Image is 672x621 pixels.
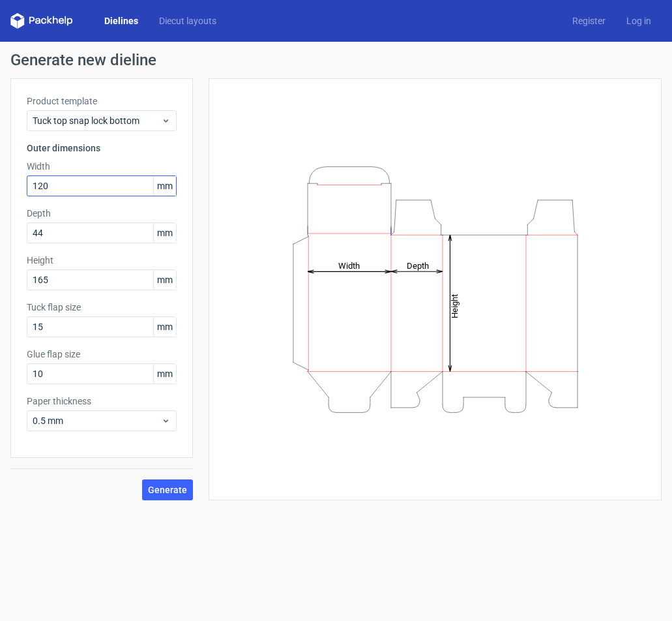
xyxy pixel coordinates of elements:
span: mm [153,176,176,196]
a: Register [562,14,616,27]
label: Product template [27,95,177,108]
span: Tuck top snap lock bottom [33,114,161,127]
span: mm [153,270,176,290]
label: Paper thickness [27,395,177,408]
h3: Outer dimensions [27,142,177,155]
tspan: Width [338,260,359,270]
span: mm [153,364,176,384]
a: Diecut layouts [149,14,227,27]
h1: Generate new dieline [10,52,662,68]
tspan: Depth [407,260,429,270]
a: Log in [616,14,662,27]
button: Generate [142,479,193,500]
label: Width [27,160,177,173]
span: mm [153,223,176,243]
label: Height [27,254,177,267]
label: Depth [27,207,177,220]
label: Glue flap size [27,348,177,361]
span: Generate [148,485,187,494]
a: Dielines [94,14,149,27]
span: mm [153,317,176,337]
label: Tuck flap size [27,301,177,314]
span: 0.5 mm [33,414,161,427]
tspan: Height [450,294,460,318]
